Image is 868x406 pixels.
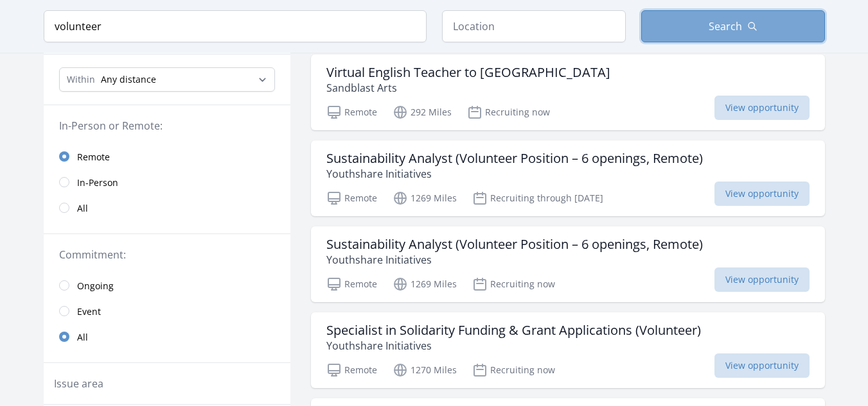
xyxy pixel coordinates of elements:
[311,140,825,216] a: Sustainability Analyst (Volunteer Position – 6 openings, Remote) Youthshare Initiatives Remote 12...
[77,176,118,189] span: In-Person
[77,331,88,344] span: All
[326,80,610,96] p: Sandblast Arts
[77,280,114,292] span: Ongoing
[59,118,275,133] legend: In-Person or Remote:
[326,338,701,353] p: Youthshare Initiatives
[44,298,290,324] a: Event
[59,247,275,262] legend: Commitment:
[326,105,377,120] p: Remote
[44,10,427,42] input: Keyword
[393,276,457,292] p: 1269 Miles
[393,105,452,120] p: 292 Miles
[326,276,377,292] p: Remote
[714,182,810,206] span: View opportunity
[326,252,703,267] p: Youthshare Initiatives
[714,96,810,120] span: View opportunity
[393,362,457,378] p: 1270 Miles
[641,10,825,42] button: Search
[326,151,703,166] h3: Sustainability Analyst (Volunteer Position – 6 openings, Remote)
[472,362,555,378] p: Recruiting now
[472,190,603,206] p: Recruiting through [DATE]
[709,19,742,34] span: Search
[442,10,626,42] input: Location
[44,324,290,350] a: All
[714,267,810,292] span: View opportunity
[44,195,290,221] a: All
[326,323,701,338] h3: Specialist in Solidarity Funding & Grant Applications (Volunteer)
[77,305,101,318] span: Event
[393,190,457,206] p: 1269 Miles
[44,273,290,298] a: Ongoing
[54,376,103,391] legend: Issue area
[311,312,825,388] a: Specialist in Solidarity Funding & Grant Applications (Volunteer) Youthshare Initiatives Remote 1...
[311,226,825,302] a: Sustainability Analyst (Volunteer Position – 6 openings, Remote) Youthshare Initiatives Remote 12...
[714,353,810,378] span: View opportunity
[326,362,377,378] p: Remote
[326,65,610,80] h3: Virtual English Teacher to [GEOGRAPHIC_DATA]
[326,166,703,182] p: Youthshare Initiatives
[326,237,703,252] h3: Sustainability Analyst (Volunteer Position – 6 openings, Remote)
[44,144,290,169] a: Remote
[77,202,88,215] span: All
[59,67,275,92] select: Search Radius
[77,151,110,164] span: Remote
[472,276,555,292] p: Recruiting now
[311,55,825,130] a: Virtual English Teacher to [GEOGRAPHIC_DATA] Sandblast Arts Remote 292 Miles Recruiting now View ...
[467,105,550,120] p: Recruiting now
[326,190,377,206] p: Remote
[44,169,290,195] a: In-Person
